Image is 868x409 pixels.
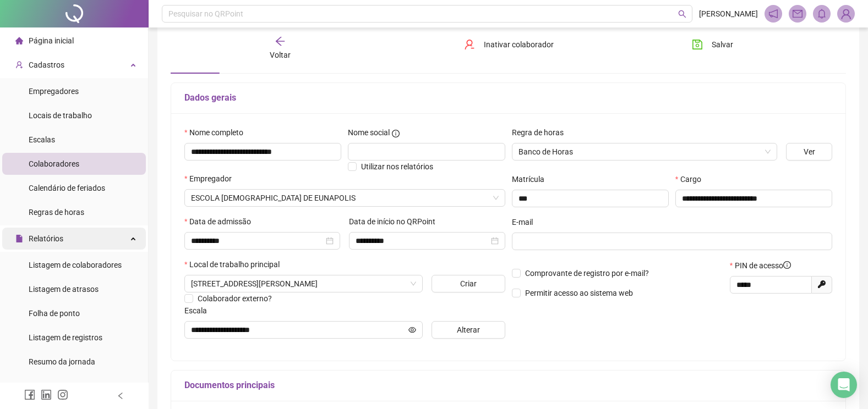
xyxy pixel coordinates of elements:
[29,285,99,294] span: Listagem de atrasos
[117,392,124,400] span: left
[29,159,79,168] span: Colaboradores
[456,36,562,53] button: Inativar colaborador
[24,389,35,400] span: facebook
[29,184,105,192] span: Calendário de feriados
[735,259,791,272] span: PIN de acesso
[184,379,832,392] h5: Documentos principais
[29,357,95,366] span: Resumo da jornada
[184,91,832,104] h5: Dados gerais
[184,258,287,270] label: Local de trabalho principal
[699,8,758,20] span: [PERSON_NAME]
[270,51,291,59] span: Voltar
[29,382,112,390] span: Localização de registros
[432,321,505,339] button: Alterar
[432,275,505,292] button: Criar
[29,87,79,96] span: Empregadores
[275,36,286,47] span: arrow-left
[29,309,80,318] span: Folha de ponto
[57,389,68,400] span: instagram
[348,126,390,139] span: Nome social
[838,5,854,22] img: 86506
[692,39,703,50] span: save
[512,173,552,185] label: Matrícula
[512,216,540,228] label: E-mail
[191,190,499,206] span: INSTITUICAO ADVENTISTA NORDESTE BRASILEIRA DE EDUCACAO E ASSISTENCIA SOCIAL
[15,37,23,45] span: home
[184,305,214,317] label: Escala
[15,235,23,242] span: file
[29,234,63,243] span: Relatórios
[768,9,778,19] span: notification
[29,36,74,45] span: Página inicial
[518,143,771,160] span: Banco de Horas
[525,289,633,297] span: Permitir acesso ao sistema web
[29,60,64,69] span: Cadastros
[408,326,416,334] span: eye
[783,261,791,269] span: info-circle
[392,130,400,137] span: info-circle
[678,10,686,18] span: search
[184,215,258,228] label: Data de admissão
[361,162,433,171] span: Utilizar nos relatórios
[464,39,475,50] span: user-delete
[15,61,23,69] span: user-add
[29,333,102,342] span: Listagem de registros
[457,324,480,336] span: Alterar
[817,9,827,19] span: bell
[191,275,416,292] span: RUA PRESIDENTE KENNEDY 135
[29,111,92,120] span: Locais de trabalho
[184,126,250,139] label: Nome completo
[712,38,733,51] span: Salvar
[29,261,122,269] span: Listagem de colaboradores
[684,36,741,53] button: Salvar
[29,135,55,144] span: Escalas
[198,294,272,303] span: Colaborador externo?
[184,173,239,185] label: Empregador
[460,278,477,290] span: Criar
[41,389,52,400] span: linkedin
[512,126,571,139] label: Regra de horas
[525,269,649,278] span: Comprovante de registro por e-mail?
[786,143,832,161] button: Ver
[29,208,84,217] span: Regras de horas
[484,38,554,51] span: Inativar colaborador
[804,146,815,158] span: Ver
[831,372,857,398] div: Open Intercom Messenger
[675,173,708,185] label: Cargo
[793,9,803,19] span: mail
[349,215,443,228] label: Data de início no QRPoint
